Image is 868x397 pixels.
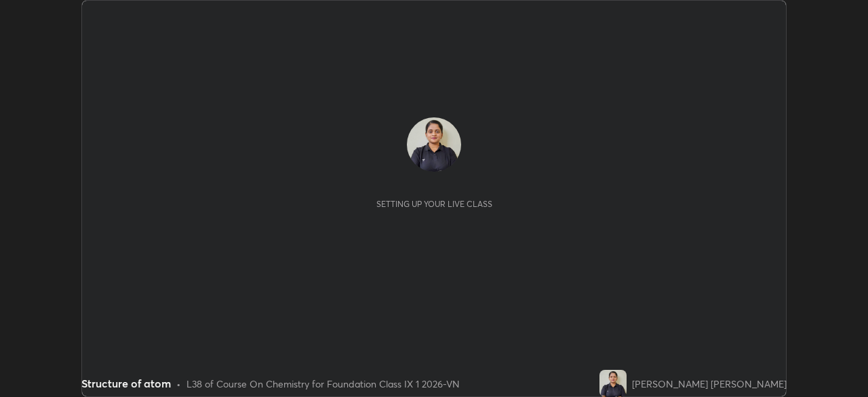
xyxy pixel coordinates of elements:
[407,117,461,172] img: 81c3a7b13da048919a43636ed7f3c882.jpg
[186,377,460,391] div: L38 of Course On Chemistry for Foundation Class IX 1 2026-VN
[176,377,181,391] div: •
[599,370,627,397] img: 81c3a7b13da048919a43636ed7f3c882.jpg
[81,375,171,392] div: Structure of atom
[376,199,492,209] div: Setting up your live class
[632,377,787,391] div: [PERSON_NAME] [PERSON_NAME]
